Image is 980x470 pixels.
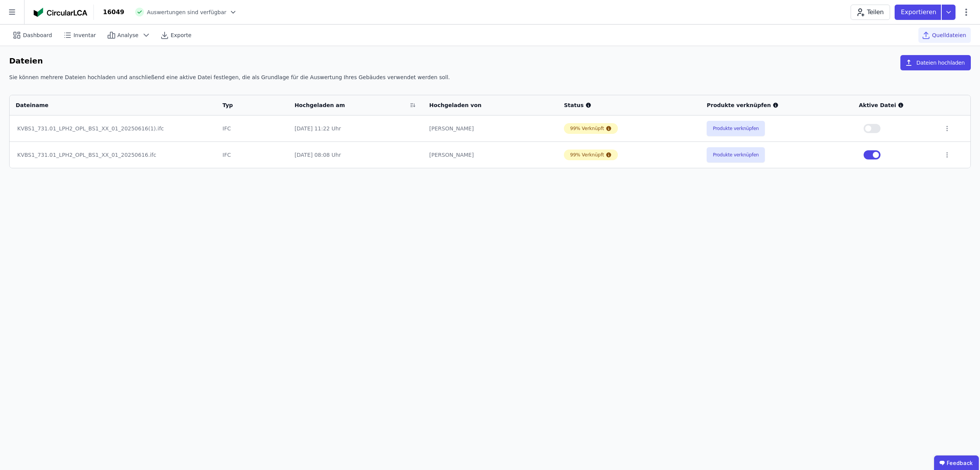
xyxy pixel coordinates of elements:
img: Concular [34,8,87,17]
div: IFC [222,125,282,132]
button: Produkte verknüpfen [707,147,765,163]
span: Analyse [118,31,139,39]
div: [PERSON_NAME] [429,125,552,132]
button: Teilen [851,5,890,20]
button: Produkte verknüpfen [707,121,765,136]
div: [DATE] 08:08 Uhr [294,151,417,159]
div: [PERSON_NAME] [429,151,552,159]
div: Typ [222,101,273,109]
div: 99% Verknüpft [570,152,604,158]
h6: Dateien [9,55,43,67]
button: Dateien hochladen [900,55,971,70]
div: Status [564,101,694,109]
span: Dashboard [23,31,52,39]
span: Exporte [171,31,191,39]
div: 16049 [103,8,124,17]
div: 99% Verknüpft [570,125,604,132]
span: Inventar [73,31,96,39]
div: Hochgeladen von [429,101,542,109]
div: Hochgeladen am [294,101,407,109]
span: Quelldateien [932,31,966,39]
div: KVBS1_731.01_LPH2_OPL_BS1_XX_01_20250616(1).ifc [17,125,209,132]
div: Dateiname [16,101,200,109]
div: Produkte verknüpfen [707,101,846,109]
div: Sie können mehrere Dateien hochladen und anschließend eine aktive Datei festlegen, die als Grundl... [9,73,971,87]
p: Exportieren [901,8,938,17]
div: IFC [222,151,282,159]
span: Auswertungen sind verfügbar [147,8,227,16]
div: KVBS1_731.01_LPH2_OPL_BS1_XX_01_20250616.ifc [17,151,209,159]
div: [DATE] 11:22 Uhr [294,125,417,132]
div: Aktive Datei [859,101,931,109]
